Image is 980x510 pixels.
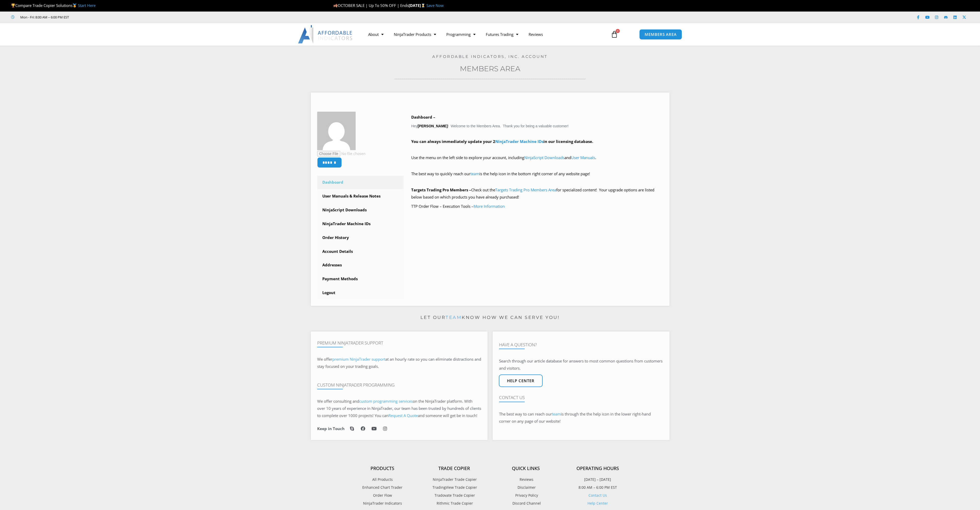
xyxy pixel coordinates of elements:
span: Disclaimer [516,484,536,491]
span: Order Flow [373,492,392,499]
h4: Products [347,466,418,471]
p: [DATE] – [DATE] [562,476,634,483]
a: NinjaScript Downloads [317,203,404,217]
a: Addresses [317,258,404,272]
a: MEMBERS AREA [639,29,682,40]
p: Check out the for specialized content! Your upgrade options are listed below based on which produ... [411,186,663,201]
strong: [DATE] [409,3,426,8]
a: Enhanced Chart Trader [347,484,418,491]
a: Discord Channel [490,500,562,507]
span: We offer [317,357,332,362]
a: Rithmic Trade Copier [418,500,490,507]
strong: [PERSON_NAME] [418,124,448,128]
strong: You can always immediately update your 2 in our licensing database. [411,139,593,144]
span: 0 [616,29,620,33]
h4: Custom NinjaTrader Programming [317,382,481,388]
a: Affordable Indicators, Inc. Account [432,54,548,59]
span: NinjaTrader Indicators [363,500,402,507]
h4: Operating Hours [562,466,634,471]
a: Programming [441,28,481,40]
p: Use the menu on the left side to explore your account, including and . [411,154,663,169]
img: LogoAI | Affordable Indicators – NinjaTrader [298,25,353,44]
span: Tradovate Trade Copier [433,492,475,499]
a: User Manuals & Release Notes [317,190,404,203]
a: team [446,315,462,320]
span: Mon - Fri: 8:00 AM – 6:00 PM EST [19,14,69,20]
a: team [470,171,479,176]
span: Help center [507,379,534,383]
img: 🥇 [73,4,77,7]
a: All Products [347,476,418,483]
img: 🏆 [11,4,15,7]
img: ⌛ [421,4,425,7]
img: 🍂 [334,4,337,7]
p: Search through our article database for answers to most common questions from customers and visit... [499,358,663,372]
a: About [363,28,389,40]
a: Privacy Policy [490,492,562,499]
a: Order History [317,231,404,244]
a: NinjaTrader Trade Copier [418,476,490,483]
a: Dashboard [317,176,404,189]
span: MEMBERS AREA [645,33,677,36]
p: 8:00 AM – 6:00 PM EST [562,484,634,491]
a: Help center [499,374,543,387]
p: TTP Order Flow – Execution Tools – [411,203,663,210]
a: Tradovate Trade Copier [418,492,490,499]
a: Start Here [78,3,96,8]
a: Payment Methods [317,272,404,286]
a: Save Now [426,3,444,8]
span: Rithmic Trade Copier [435,500,473,507]
a: Order Flow [347,492,418,499]
a: Reviews [523,28,548,40]
span: Reviews [518,476,533,483]
nav: Menu [363,28,605,40]
a: Contact Us [589,493,607,498]
p: The best way to can reach our is through the the help icon in the lower right-hand corner on any ... [499,411,663,425]
span: on the NinjaTrader platform. With over 10 years of experience in NinjaTrader, our team has been t... [317,399,481,418]
span: Compare Trade Copier Solutions [11,3,96,8]
span: Discord Channel [511,500,541,507]
h4: Premium NinjaTrader Support [317,340,481,346]
p: Let our know how we can serve you! [311,314,669,322]
p: The best way to quickly reach our is the help icon in the bottom right corner of any website page! [411,170,663,185]
strong: Targets Trading Pro Members – [411,187,471,192]
span: OCTOBER SALE | Up To 50% OFF | Ends [333,3,409,8]
span: at an hourly rate so you can eliminate distractions and stay focused on your trading goals. [317,357,481,369]
span: All Products [372,476,393,483]
img: 05918f8969017b6887ee563b935a59a1a085b8c871dde85f2774fb1b38d18ebc [317,112,356,150]
a: NinjaTrader Products [389,28,441,40]
a: Request A Quote [388,413,418,418]
a: Targets Trading Pro Members Area [495,187,556,192]
span: TradingView Trade Copier [431,484,477,491]
a: Account Details [317,245,404,258]
a: team [552,411,561,417]
a: Help Center [587,501,608,506]
a: NinjaScript Downloads [524,155,564,160]
span: Privacy Policy [514,492,538,499]
a: Logout [317,286,404,299]
h4: Trade Copier [418,466,490,471]
h4: Contact Us [499,395,663,400]
a: premium NinjaTrader support [332,357,385,362]
a: Futures Trading [481,28,523,40]
span: Enhanced Chart Trader [362,484,403,491]
h4: Have A Question? [499,342,663,347]
a: Members Area [460,64,520,73]
b: Dashboard – [411,115,435,120]
a: User Manuals [571,155,595,160]
a: NinjaTrader Indicators [347,500,418,507]
a: 0 [603,27,626,42]
a: Disclaimer [490,484,562,491]
span: We offer consulting and [317,399,413,404]
h4: Quick Links [490,466,562,471]
div: Hey ! Welcome to the Members Area. Thank you for being a valuable customer! [411,114,663,210]
a: TradingView Trade Copier [418,484,490,491]
a: More Information [473,204,505,209]
a: NinjaTrader Machine IDs [495,139,543,144]
nav: Account pages [317,176,404,299]
a: custom programming services [359,399,413,404]
span: NinjaTrader Trade Copier [431,476,477,483]
a: NinjaTrader Machine IDs [317,217,404,231]
iframe: Customer reviews powered by Trustpilot [76,15,153,20]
